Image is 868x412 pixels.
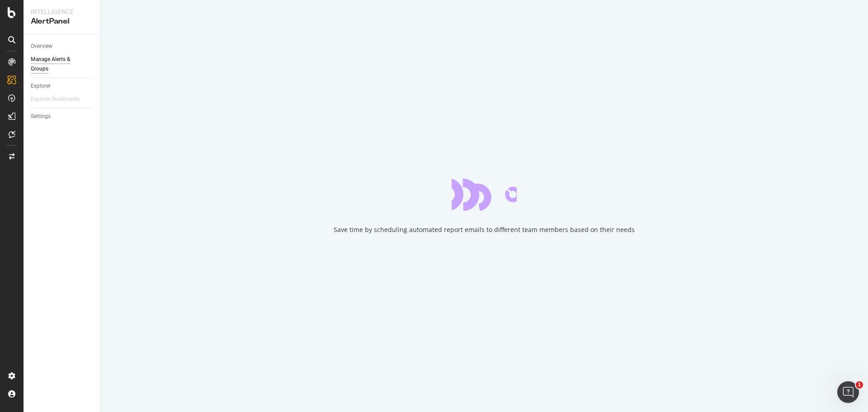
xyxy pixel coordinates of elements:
a: Explorer Bookmarks [31,95,89,104]
div: Intelligence [31,7,93,16]
a: Explorer [31,81,94,91]
a: Manage Alerts & Groups [31,55,94,74]
span: 1 [856,381,863,388]
div: AlertPanel [31,16,93,27]
a: Overview [31,42,94,51]
div: animation [452,178,517,211]
div: Settings [31,112,51,121]
div: Manage Alerts & Groups [31,55,85,74]
div: Explorer Bookmarks [31,95,80,104]
iframe: Intercom live chat [837,381,859,403]
a: Settings [31,112,94,121]
div: Save time by scheduling automated report emails to different team members based on their needs [334,225,635,234]
div: Overview [31,42,52,51]
div: Explorer [31,81,51,91]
